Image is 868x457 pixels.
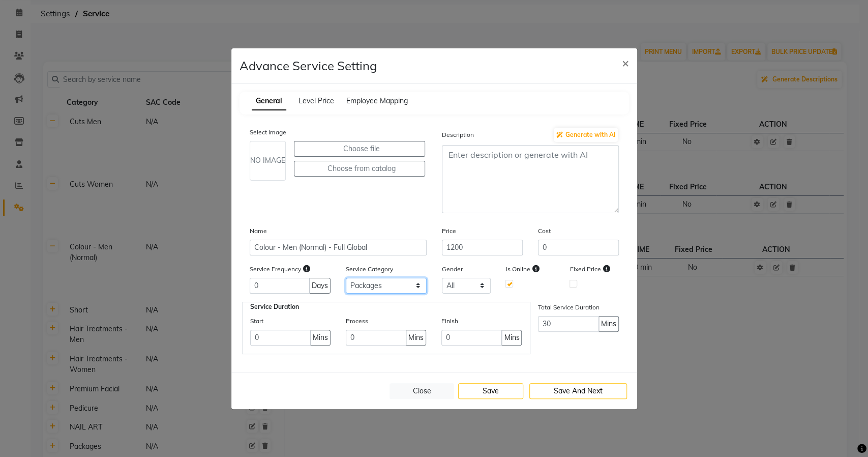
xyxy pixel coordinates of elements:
button: Save And Next [529,383,627,399]
h4: Advance Service Setting [240,56,377,75]
span: Mins [601,319,616,329]
button: Choose from catalog [294,161,425,177]
span: NO IMAGE [250,155,285,166]
label: Description [442,130,474,139]
button: Close [390,383,455,399]
label: Name [250,226,267,236]
label: Service Frequency [250,265,301,274]
button: Close [614,48,637,77]
button: Generate with AI [554,128,618,142]
span: Mins [313,332,328,343]
button: Save [458,383,523,399]
span: Generate with AI [556,131,615,138]
span: × [622,55,629,70]
label: Fixed Price [570,265,601,274]
label: Start [250,317,263,326]
label: Process [346,317,368,326]
label: Price [442,226,456,236]
legend: Service Duration [250,302,299,311]
label: Gender [442,265,463,274]
span: Mins [408,332,424,343]
label: Cost [538,226,551,236]
label: Finish [441,317,458,326]
label: Is Online [506,265,530,274]
span: Mins [504,332,519,343]
label: Service Category [346,265,393,274]
label: Total Service Duration [538,303,600,312]
span: Employee Mapping [346,96,408,105]
span: Days [312,280,328,291]
label: Choose file [294,141,425,157]
span: Level Price [298,96,334,105]
span: General [252,92,286,110]
label: Select Image [250,128,286,137]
